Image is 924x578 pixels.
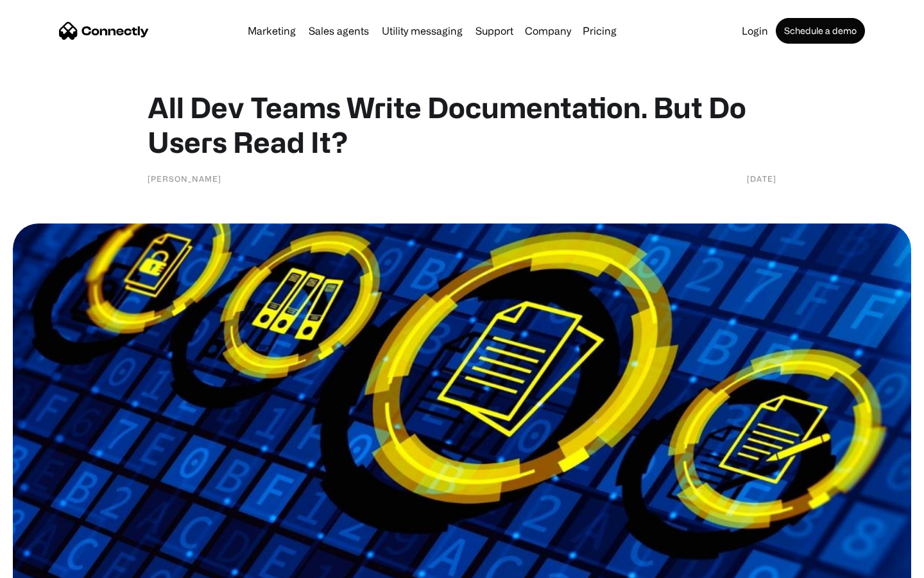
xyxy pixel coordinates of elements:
[377,26,468,36] a: Utility messaging
[243,26,301,36] a: Marketing
[747,172,776,185] div: [DATE]
[470,26,518,36] a: Support
[148,172,221,185] div: [PERSON_NAME]
[577,26,622,36] a: Pricing
[148,90,776,159] h1: All Dev Teams Write Documentation. But Do Users Read It?
[525,22,571,40] div: Company
[737,26,773,36] a: Login
[13,556,77,574] aside: Language selected: English
[776,18,865,44] a: Schedule a demo
[304,26,374,36] a: Sales agents
[26,556,77,574] ul: Language list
